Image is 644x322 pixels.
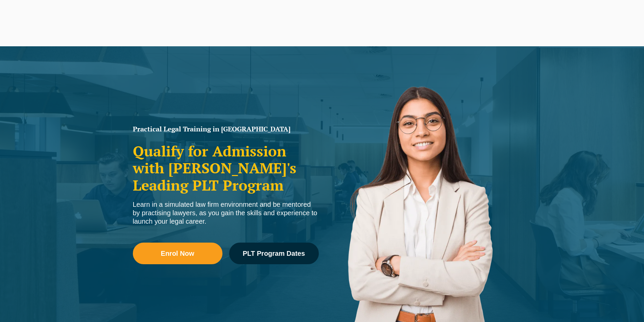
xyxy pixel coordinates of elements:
[133,243,222,264] a: Enrol Now
[229,243,319,264] a: PLT Program Dates
[133,143,319,194] h2: Qualify for Admission with [PERSON_NAME]'s Leading PLT Program
[133,200,319,226] div: Learn in a simulated law firm environment and be mentored by practising lawyers, as you gain the ...
[133,126,319,132] h1: Practical Legal Training in [GEOGRAPHIC_DATA]
[161,250,194,257] span: Enrol Now
[243,250,305,257] span: PLT Program Dates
